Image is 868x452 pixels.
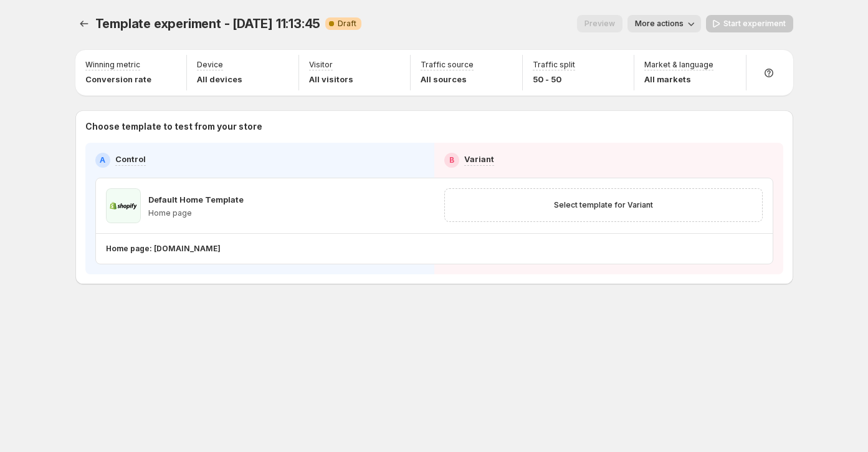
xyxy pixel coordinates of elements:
p: Visitor [309,60,333,70]
button: Select template for Variant [546,196,661,214]
img: Default Home Template [106,188,141,223]
p: All sources [421,73,474,85]
button: Experiments [75,15,93,32]
button: More actions [627,15,701,32]
span: Draft [338,19,356,29]
span: Select template for Variant [554,200,653,210]
p: All markets [644,73,713,85]
h2: B [449,155,454,165]
iframe: Intercom live chat [826,410,856,440]
p: Control [115,153,146,165]
span: Template experiment - [DATE] 11:13:45 [95,16,321,31]
p: Variant [464,153,494,165]
p: Winning metric [85,60,140,70]
p: Home page [148,208,244,218]
p: Conversion rate [85,73,151,85]
p: Default Home Template [148,193,244,206]
span: More actions [635,19,684,29]
p: All devices [197,73,242,85]
p: Traffic source [421,60,474,70]
p: Traffic split [533,60,575,70]
p: Market & language [644,60,713,70]
p: Home page: [DOMAIN_NAME] [106,244,221,254]
h2: A [100,155,105,165]
p: Device [197,60,223,70]
p: 50 - 50 [533,73,575,85]
p: Choose template to test from your store [85,120,783,133]
p: All visitors [309,73,353,85]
